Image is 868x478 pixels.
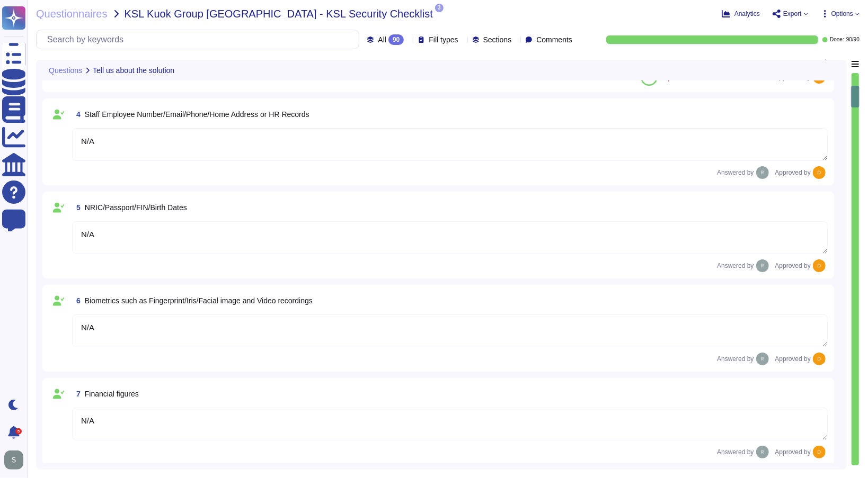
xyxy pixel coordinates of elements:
span: Staff Employee Number/Email/Phone/Home Address or HR Records [85,110,309,119]
textarea: N/A [72,314,828,347]
span: NRIC/Passport/FIN/Birth Dates [85,203,187,212]
span: Financial figures [85,390,139,398]
textarea: N/A [72,408,828,440]
img: user [813,353,826,365]
span: Approved by [775,74,811,80]
textarea: N/A [72,221,828,254]
span: 4 [72,111,81,118]
img: user [813,259,826,272]
img: user [756,259,769,272]
span: Analytics [734,11,760,17]
span: Approved by [775,169,811,176]
span: Answered by [717,449,754,455]
span: Generative AI answer [672,74,733,80]
span: KSL Kuok Group [GEOGRAPHIC_DATA] - KSL Security Checklist [125,8,433,19]
span: Answered by [717,356,754,362]
img: user [756,446,769,458]
img: user [4,450,23,470]
span: Questionnaires [36,8,108,19]
span: Questions [49,67,82,74]
span: Approved by [775,263,811,269]
input: Search by keywords [42,30,359,49]
span: Options [831,11,853,17]
span: Export [783,11,802,17]
div: 90 [388,34,404,45]
span: 7 [72,390,81,398]
div: 5 [15,428,22,435]
span: Answered by [717,263,754,269]
textarea: N/A [72,128,828,161]
span: 6 [72,297,81,304]
span: Biometrics such as Fingerprint/Iris/Facial image and Video recordings [85,296,313,305]
span: See sources [736,74,771,80]
span: Answered by [717,169,754,176]
span: Comments [536,36,572,43]
button: Analytics [722,10,760,18]
span: Done: [830,37,844,42]
span: 3 [435,4,444,12]
img: user [813,166,826,179]
span: Sections [483,36,512,43]
span: 5 [72,204,81,211]
span: All [378,36,386,43]
img: user [813,446,826,458]
img: user [756,353,769,365]
button: user [2,448,31,472]
span: 90 / 90 [846,37,860,42]
img: user [756,166,769,179]
span: Approved by [775,356,811,362]
span: Approved by [775,449,811,455]
span: Tell us about the solution [93,67,174,74]
span: Fill types [429,36,458,43]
